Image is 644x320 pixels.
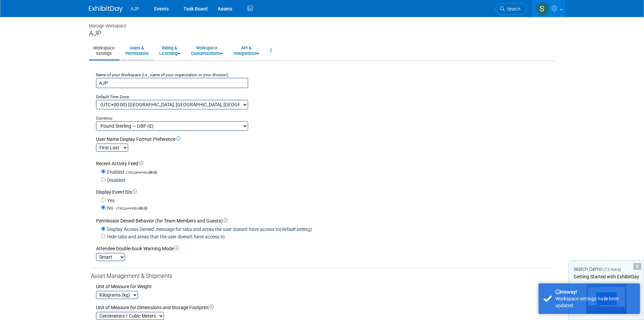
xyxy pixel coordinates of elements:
span: Search [505,6,520,12]
div: AJP [89,29,555,38]
img: Sharon Williamson [536,2,549,15]
small: Currency: [96,116,113,121]
div: Hooray! [555,289,635,295]
label: Yes [105,197,115,204]
input: Name of your organization [96,78,248,88]
div: Dismiss [634,263,641,270]
div: User Name Display Format Preference [96,136,553,143]
span: (recommended) [124,169,157,176]
a: WorkspaceSettings [89,42,119,59]
a: Search [496,3,527,15]
small: Default Time Zone: [96,94,130,99]
label: Display 'Access Denied' message for tabs and areas the user doesn't have access to [105,226,312,233]
div: Unit of Measure for Dimensions and Storage Footprint [96,304,553,311]
div: Manage Workspace [89,17,555,29]
a: API &Integrations [229,42,263,59]
div: Watch Demo [569,266,644,273]
div: Display Event IDs [96,189,553,195]
div: Workspace settings have been updated. [555,295,635,309]
label: Hide tabs and areas that the user doesn't have access to [105,233,225,240]
a: WorkspaceCustomizations [187,42,227,59]
label: Disabled [105,177,125,184]
span: AJP [131,6,140,12]
label: Enabled [105,169,124,175]
small: Name of your Workspace (i.e., name of your organization or your division): [96,72,229,77]
i: (default setting) [280,227,312,232]
span: (13 mins) [603,267,621,272]
div: Permission Denied Behavior (for Team Members and Guests) [96,217,553,224]
a: Billing &Licensing [155,42,185,59]
div: Asset Management & Shipments [91,272,553,280]
div: Unit of Measure for Weight [96,283,553,290]
a: Users &Permissions [121,42,153,59]
span: (recommended) [114,205,147,212]
img: ExhibitDay [89,6,123,13]
label: No [105,205,113,211]
div: Attendee Double-book Warning Mode [96,245,553,252]
div: Recent Activity Feed [96,160,553,167]
div: Getting Started with ExhibitDay [569,273,644,280]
